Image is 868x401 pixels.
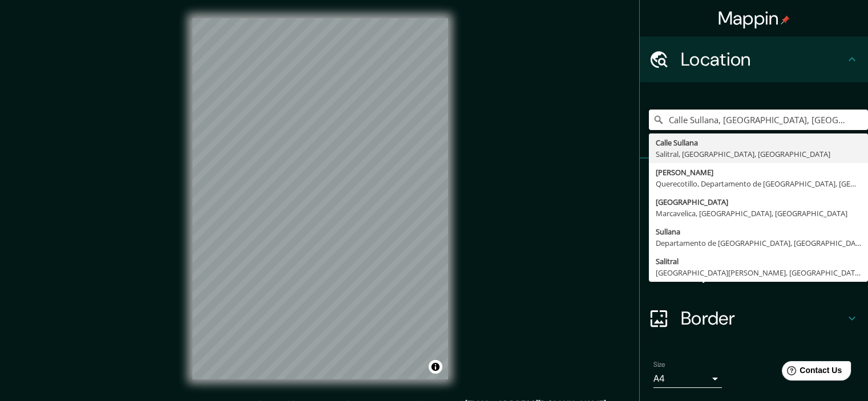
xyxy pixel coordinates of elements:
[718,7,790,30] h4: Mappin
[640,295,868,341] div: Border
[681,48,845,71] h4: Location
[681,307,845,330] h4: Border
[681,261,845,284] h4: Layout
[649,110,868,130] input: Pick your city or area
[656,178,861,189] div: Querecotillo, Departamento de [GEOGRAPHIC_DATA], [GEOGRAPHIC_DATA]
[656,226,861,237] div: Sullana
[656,196,861,208] div: [GEOGRAPHIC_DATA]
[656,137,861,148] div: Calle Sullana
[656,148,861,160] div: Salitral, [GEOGRAPHIC_DATA], [GEOGRAPHIC_DATA]
[640,159,868,204] div: Pins
[656,167,861,178] div: [PERSON_NAME]
[781,15,790,25] img: pin-icon.png
[656,208,861,219] div: Marcavelica, [GEOGRAPHIC_DATA], [GEOGRAPHIC_DATA]
[656,256,861,267] div: Salitral
[653,360,665,370] label: Size
[656,237,861,249] div: Departamento de [GEOGRAPHIC_DATA], [GEOGRAPHIC_DATA]
[640,37,868,82] div: Location
[640,250,868,295] div: Layout
[192,18,448,379] canvas: Map
[653,370,722,388] div: A4
[429,360,442,374] button: Toggle attribution
[766,357,855,388] iframe: Help widget launcher
[640,204,868,250] div: Style
[656,267,861,278] div: [GEOGRAPHIC_DATA][PERSON_NAME], [GEOGRAPHIC_DATA][PERSON_NAME], [PERSON_NAME][GEOGRAPHIC_DATA]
